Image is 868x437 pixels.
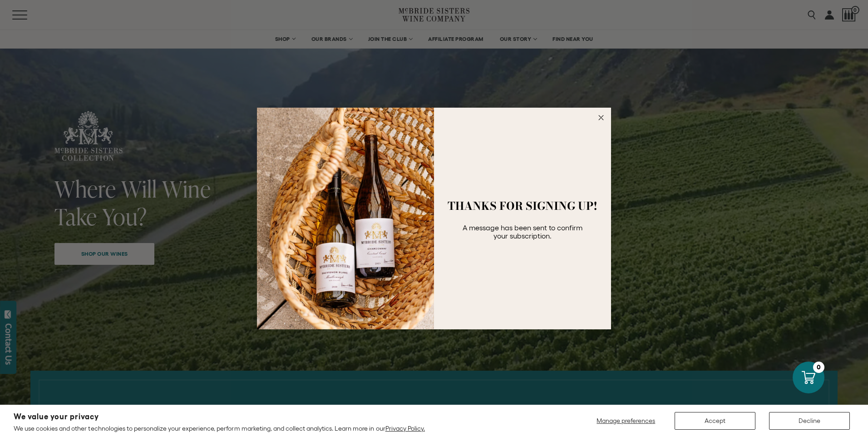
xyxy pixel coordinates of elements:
[597,417,655,424] span: Manage preferences
[257,108,434,329] img: 42653730-7e35-4af7-a99d-12bf478283cf.jpeg
[448,198,597,214] span: THANKS FOR SIGNING UP!
[591,412,661,430] button: Manage preferences
[675,412,755,430] button: Accept
[14,424,425,432] p: We use cookies and other technologies to personalize your experience, perform marketing, and coll...
[596,112,607,123] button: Close dialog
[14,413,425,421] h2: We value your privacy
[463,223,582,240] span: A message has been sent to confirm your subscription.
[769,412,850,430] button: Decline
[385,425,425,432] a: Privacy Policy.
[813,362,824,373] div: 0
